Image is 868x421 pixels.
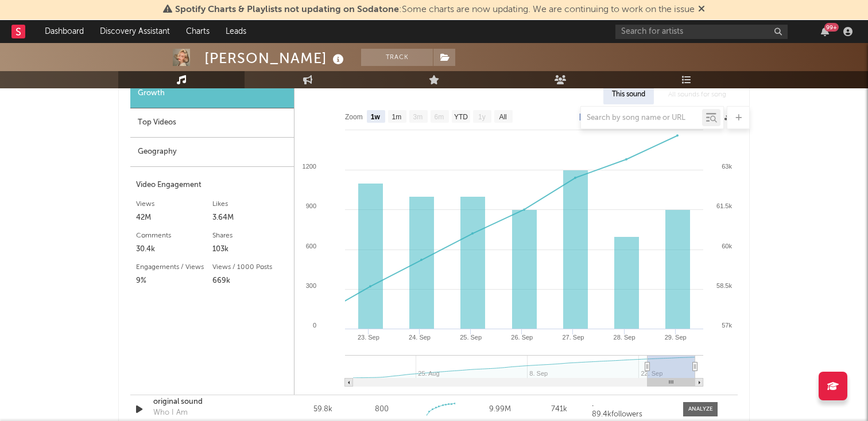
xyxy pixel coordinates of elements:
[511,334,533,341] text: 26. Sep
[375,404,389,415] div: 800
[824,23,839,32] div: 99 +
[92,20,178,43] a: Discovery Assistant
[175,5,695,14] span: : Some charts are now updating. We are continuing to work on the issue
[306,282,316,289] text: 300
[130,79,294,108] div: Growth
[460,334,482,341] text: 25. Sep
[592,400,594,408] strong: .
[592,400,672,408] a: .
[212,197,289,211] div: Likes
[296,404,350,415] div: 59.8k
[581,114,702,123] input: Search by song name or URL
[615,25,788,39] input: Search for artists
[136,197,212,211] div: Views
[722,322,732,329] text: 57k
[136,211,212,225] div: 42M
[716,282,732,289] text: 58.5k
[212,211,289,225] div: 3.64M
[821,27,829,36] button: 99+
[178,20,218,43] a: Charts
[361,49,433,66] button: Track
[130,138,294,167] div: Geography
[603,85,654,104] div: This sound
[716,202,732,209] text: 61.5k
[665,334,687,341] text: 29. Sep
[212,229,289,243] div: Shares
[474,404,527,415] div: 9.99M
[136,178,288,192] div: Video Engagement
[175,5,399,14] span: Spotify Charts & Playlists not updating on Sodatone
[136,274,212,288] div: 9%
[409,334,431,341] text: 24. Sep
[153,407,188,419] div: Who I Am
[698,5,705,14] span: Dismiss
[212,274,289,288] div: 669k
[136,229,212,243] div: Comments
[37,20,92,43] a: Dashboard
[136,260,212,274] div: Engagements / Views
[722,163,732,170] text: 63k
[153,396,273,408] a: original sound
[660,85,735,104] div: All sounds for song
[303,163,316,170] text: 1200
[533,404,586,415] div: 741k
[562,334,584,341] text: 27. Sep
[614,334,635,341] text: 28. Sep
[306,243,316,250] text: 600
[136,243,212,256] div: 30.4k
[212,243,289,256] div: 103k
[218,20,254,43] a: Leads
[358,334,379,341] text: 23. Sep
[212,260,289,274] div: Views / 1000 Posts
[722,243,732,250] text: 60k
[204,49,347,68] div: [PERSON_NAME]
[306,202,316,209] text: 900
[313,322,316,329] text: 0
[592,411,672,419] div: 89.4k followers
